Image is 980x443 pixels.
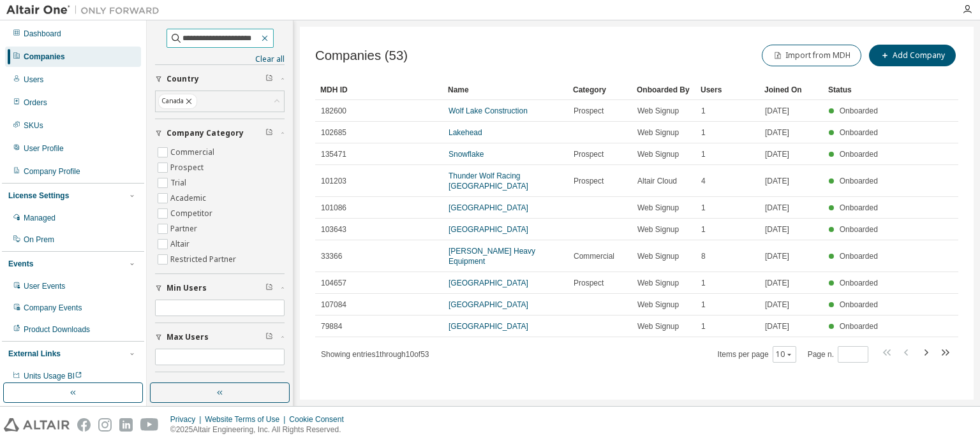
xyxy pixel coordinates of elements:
[321,127,346,138] span: 102685
[765,149,789,159] span: [DATE]
[155,274,285,302] button: Min Users
[155,119,285,147] button: Company Category
[840,203,878,212] span: Onboarded
[637,176,677,186] span: Altair Cloud
[24,166,80,177] div: Company Profile
[321,278,346,288] span: 104657
[449,247,535,266] a: [PERSON_NAME] Heavy Equipment
[24,372,82,381] span: Units Usage BI
[574,106,604,116] span: Prospect
[828,80,882,100] div: Status
[321,149,346,159] span: 135471
[24,120,43,131] div: SKUs
[574,149,604,159] span: Prospect
[840,279,878,287] span: Onboarded
[869,45,956,66] button: Add Company
[765,278,789,288] span: [DATE]
[449,171,528,191] a: Thunder Wolf Racing [GEOGRAPHIC_DATA]
[765,321,789,331] span: [DATE]
[4,418,70,432] img: altair_logo.svg
[170,160,206,175] label: Prospect
[167,74,199,84] span: Country
[840,128,878,137] span: Onboarded
[98,418,112,432] img: instagram.svg
[170,191,209,206] label: Academic
[289,414,351,425] div: Cookie Consent
[574,278,604,288] span: Prospect
[765,300,789,310] span: [DATE]
[776,349,793,359] button: 10
[637,149,679,159] span: Web Signup
[265,128,273,138] span: Clear filter
[170,175,189,191] label: Trial
[170,414,205,425] div: Privacy
[762,45,861,66] button: Import from MDH
[170,236,192,252] label: Altair
[701,106,706,116] span: 1
[321,251,342,261] span: 33366
[637,278,679,288] span: Web Signup
[573,80,627,100] div: Category
[637,203,679,213] span: Web Signup
[321,350,429,359] span: Showing entries 1 through 10 of 53
[574,251,614,261] span: Commercial
[449,279,528,287] a: [GEOGRAPHIC_DATA]
[155,372,285,400] button: Is Channel Partner
[701,176,706,186] span: 4
[170,145,217,160] label: Commercial
[701,203,706,213] span: 1
[718,346,796,363] span: Items per page
[167,128,244,138] span: Company Category
[158,94,197,109] div: Canada
[808,346,868,363] span: Page n.
[155,65,285,93] button: Country
[77,418,91,432] img: facebook.svg
[315,48,408,63] span: Companies (53)
[449,225,528,234] a: [GEOGRAPHIC_DATA]
[449,150,484,159] a: Snowflake
[321,176,346,186] span: 101203
[8,259,33,269] div: Events
[265,283,273,293] span: Clear filter
[765,176,789,186] span: [DATE]
[765,106,789,116] span: [DATE]
[637,224,679,235] span: Web Signup
[701,127,706,138] span: 1
[637,80,690,100] div: Onboarded By
[637,106,679,116] span: Web Signup
[170,206,215,221] label: Competitor
[321,203,346,213] span: 101086
[24,143,64,154] div: User Profile
[574,176,604,186] span: Prospect
[167,283,207,293] span: Min Users
[321,300,346,310] span: 107084
[24,52,65,62] div: Companies
[24,235,54,245] div: On Prem
[701,321,706,331] span: 1
[321,321,342,331] span: 79884
[321,224,346,235] span: 103643
[6,4,166,17] img: Altair One
[24,29,61,39] div: Dashboard
[24,303,82,313] div: Company Events
[140,418,159,432] img: youtube.svg
[765,203,789,213] span: [DATE]
[320,80,438,100] div: MDH ID
[765,251,789,261] span: [DATE]
[449,322,528,331] a: [GEOGRAPHIC_DATA]
[840,106,878,115] span: Onboarded
[449,106,528,115] a: Wolf Lake Construction
[840,252,878,261] span: Onboarded
[765,127,789,138] span: [DATE]
[448,80,563,100] div: Name
[840,300,878,309] span: Onboarded
[170,425,352,435] p: © 2025 Altair Engineering, Inc. All Rights Reserved.
[170,221,200,236] label: Partner
[637,300,679,310] span: Web Signup
[155,323,285,351] button: Max Users
[449,203,528,212] a: [GEOGRAPHIC_DATA]
[321,106,346,116] span: 182600
[8,191,69,201] div: License Settings
[701,300,706,310] span: 1
[24,324,90,335] div: Product Downloads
